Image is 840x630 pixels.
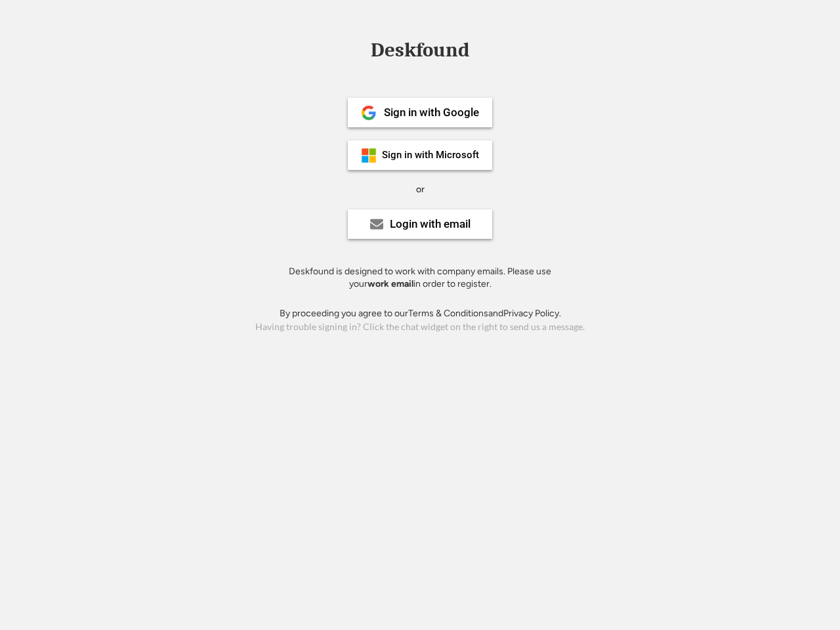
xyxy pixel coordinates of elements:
img: 1024px-Google__G__Logo.svg.png [361,105,377,121]
div: By proceeding you agree to our and [280,307,561,320]
div: Deskfound is designed to work with company emails. Please use your in order to register. [272,265,568,291]
strong: work email [367,278,413,289]
div: Login with email [390,219,471,230]
img: ms-symbollockup_mssymbol_19.png [361,148,377,163]
a: Privacy Policy. [503,308,561,319]
div: Deskfound [364,40,476,60]
div: Sign in with Microsoft [382,150,479,160]
div: or [416,183,425,196]
div: Sign in with Google [384,107,479,118]
a: Terms & Conditions [408,308,488,319]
